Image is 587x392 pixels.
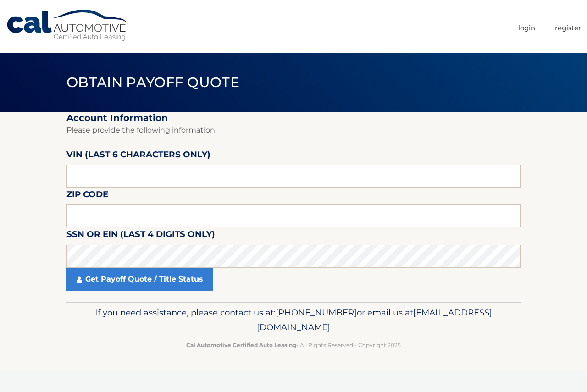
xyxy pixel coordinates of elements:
label: SSN or EIN (last 4 digits only) [66,227,215,244]
label: VIN (last 6 characters only) [66,148,210,165]
p: If you need assistance, please contact us at: or email us at [72,305,515,335]
a: Login [518,20,535,35]
span: Obtain Payoff Quote [66,74,239,91]
span: [PHONE_NUMBER] [276,307,357,318]
label: Zip Code [66,188,108,204]
a: Register [555,20,581,35]
p: Please provide the following information. [66,124,521,137]
strong: Cal Automotive Certified Auto Leasing [186,342,296,348]
h2: Account Information [66,112,521,124]
a: Get Payoff Quote / Title Status [66,268,213,291]
p: - All Rights Reserved - Copyright 2025 [72,340,515,350]
a: Cal Automotive [6,9,130,42]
